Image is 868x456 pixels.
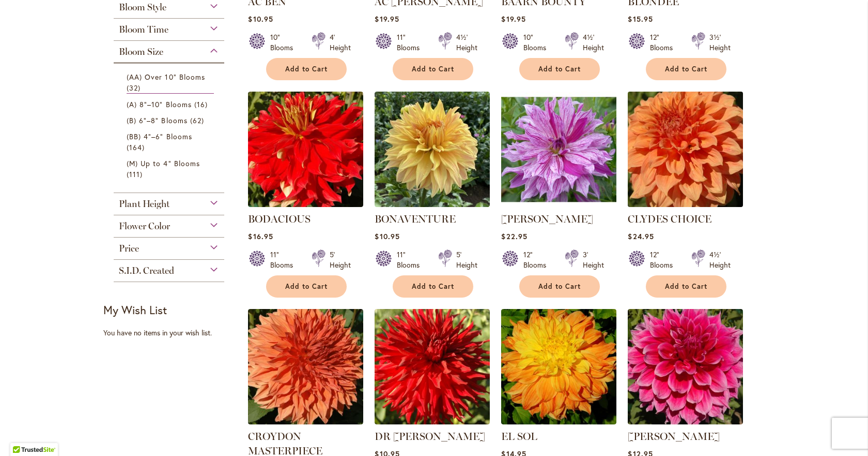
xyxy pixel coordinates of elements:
div: 10" Blooms [270,32,299,53]
span: 111 [127,169,145,180]
img: CROYDON MASTERPIECE [248,309,363,424]
iframe: Launch Accessibility Center [8,419,37,448]
div: 12" Blooms [650,32,679,53]
button: Add to Cart [266,58,347,80]
div: 4½' Height [583,32,604,53]
span: 32 [127,82,143,93]
span: $24.95 [628,231,654,241]
div: 3' Height [583,249,604,270]
span: Bloom Time [119,24,168,35]
button: Add to Cart [519,58,600,80]
span: $15.95 [628,14,653,24]
button: Add to Cart [393,275,473,298]
strong: My Wish List [103,302,167,317]
span: (B) 6"–8" Blooms [127,115,188,125]
a: [PERSON_NAME] [501,213,593,225]
button: Add to Cart [519,275,600,298]
a: DR [PERSON_NAME] [375,430,485,443]
span: Flower Color [119,220,170,232]
span: $16.95 [248,231,273,241]
img: Clyde's Choice [625,89,746,210]
span: S.I.D. Created [119,265,174,276]
div: 3½' Height [709,32,731,53]
span: Add to Cart [285,282,328,291]
div: You have no items in your wish list. [103,328,241,338]
a: CLYDES CHOICE [628,213,711,225]
span: (A) 8"–10" Blooms [127,99,192,109]
a: BODACIOUS [248,199,363,209]
div: 12" Blooms [523,249,552,270]
img: DR LES [375,309,490,424]
span: $19.95 [501,14,525,24]
img: BODACIOUS [248,92,363,207]
img: EL SOL [501,309,616,424]
span: Price [119,243,139,254]
span: $10.95 [375,231,399,241]
a: (M) Up to 4" Blooms 111 [127,158,214,180]
a: [PERSON_NAME] [628,430,720,443]
a: BONAVENTURE [375,213,456,225]
a: EL SOL [501,417,616,426]
div: 10" Blooms [523,32,552,53]
button: Add to Cart [393,58,473,80]
a: (B) 6"–8" Blooms 62 [127,115,214,126]
button: Add to Cart [646,275,726,298]
div: 4½' Height [456,32,477,53]
span: $10.95 [248,14,273,24]
div: 11" Blooms [397,32,426,53]
div: 5' Height [330,249,351,270]
a: BODACIOUS [248,213,311,225]
a: (BB) 4"–6" Blooms 164 [127,131,214,153]
span: (BB) 4"–6" Blooms [127,131,192,141]
a: Clyde's Choice [628,199,743,209]
span: $19.95 [375,14,399,24]
button: Add to Cart [646,58,726,80]
span: Bloom Style [119,2,166,13]
img: Bonaventure [375,92,490,207]
div: 4' Height [330,32,351,53]
span: $22.95 [501,231,527,241]
span: Add to Cart [538,282,581,291]
div: 12" Blooms [650,249,679,270]
span: Add to Cart [538,65,581,73]
span: 62 [190,115,207,126]
a: CROYDON MASTERPIECE [248,417,363,426]
a: Bonaventure [375,199,490,209]
a: Brandon Michael [501,199,616,209]
a: (AA) Over 10" Blooms 32 [127,71,214,94]
span: Add to Cart [665,65,707,73]
img: EMORY PAUL [628,309,743,424]
span: Plant Height [119,198,169,210]
span: Add to Cart [412,65,454,73]
a: EL SOL [501,430,537,443]
span: Add to Cart [412,282,454,291]
span: (AA) Over 10" Blooms [127,72,205,82]
span: Add to Cart [665,282,707,291]
span: 16 [194,99,210,110]
span: 164 [127,142,147,153]
span: Add to Cart [285,65,328,73]
img: Brandon Michael [501,92,616,207]
div: 4½' Height [709,249,731,270]
a: (A) 8"–10" Blooms 16 [127,99,214,110]
span: Bloom Size [119,46,163,57]
div: 11" Blooms [397,249,426,270]
a: EMORY PAUL [628,417,743,426]
a: DR LES [375,417,490,426]
span: (M) Up to 4" Blooms [127,158,200,168]
button: Add to Cart [266,275,347,298]
div: 11" Blooms [270,249,299,270]
div: 5' Height [456,249,477,270]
